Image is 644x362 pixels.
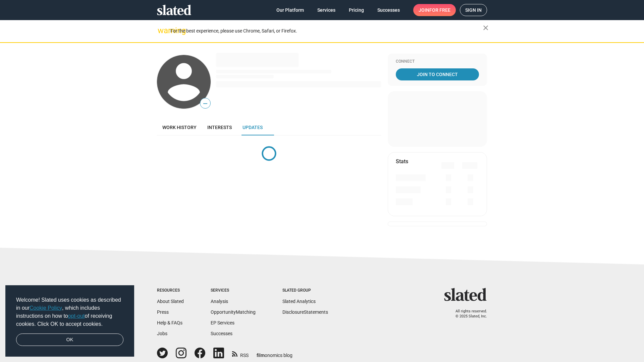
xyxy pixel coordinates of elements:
span: Interests [207,125,232,130]
a: Work history [157,119,202,135]
div: Connect [396,59,479,64]
a: Slated Analytics [282,299,316,304]
mat-icon: warning [158,26,166,35]
a: Successes [372,4,405,16]
span: Sign in [465,4,482,16]
div: Services [211,288,256,293]
span: Welcome! Slated uses cookies as described in our , which includes instructions on how to of recei... [16,296,123,328]
a: Successes [211,331,232,336]
span: Updates [243,125,263,130]
mat-card-title: Stats [396,158,408,165]
span: — [200,99,210,108]
a: RSS [232,348,249,359]
a: Services [312,4,341,16]
a: Join To Connect [396,68,479,80]
mat-icon: close [482,24,490,32]
a: EP Services [211,320,234,325]
a: Updates [237,119,268,135]
a: Our Platform [271,4,309,16]
a: Sign in [460,4,487,16]
a: Press [157,309,169,315]
a: dismiss cookie message [16,334,123,346]
p: All rights reserved. © 2025 Slated, Inc. [448,309,487,319]
a: Pricing [343,4,369,16]
a: opt-out [68,313,85,319]
span: Join [419,4,450,16]
span: film [257,353,265,358]
div: For the best experience, please use Chrome, Safari, or Firefox. [170,26,483,36]
a: Joinfor free [413,4,456,16]
span: Pricing [349,4,364,16]
a: DisclosureStatements [282,309,328,315]
a: Interests [202,119,237,135]
span: Our Platform [276,4,304,16]
a: Jobs [157,331,167,336]
a: filmonomics blog [257,347,292,359]
a: Analysis [211,299,228,304]
a: OpportunityMatching [211,309,256,315]
span: Successes [377,4,400,16]
div: Slated Group [282,288,328,293]
div: Resources [157,288,184,293]
a: Help & FAQs [157,320,182,325]
span: for free [429,4,450,16]
span: Work history [162,125,197,130]
a: About Slated [157,299,184,304]
span: Join To Connect [397,68,478,80]
span: Services [317,4,335,16]
a: Cookie Policy [30,305,62,311]
div: cookieconsent [5,285,134,357]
